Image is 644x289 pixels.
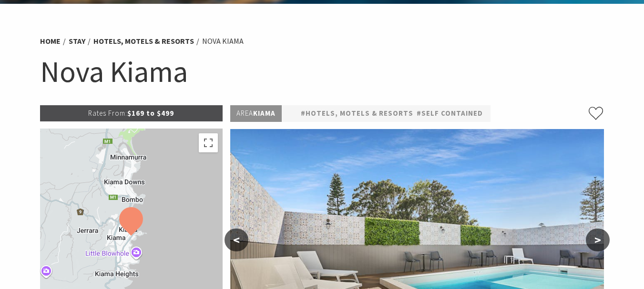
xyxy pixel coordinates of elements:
[40,105,223,121] p: $169 to $499
[88,109,127,118] span: Rates From:
[199,133,218,152] button: Toggle fullscreen view
[301,108,413,120] a: #Hotels, Motels & Resorts
[40,36,61,46] a: Home
[236,109,253,118] span: Area
[225,229,248,251] button: <
[40,52,604,91] h1: Nova Kiama
[417,108,483,120] a: #Self Contained
[586,229,610,251] button: >
[93,36,194,46] a: Hotels, Motels & Resorts
[202,35,244,48] li: Nova Kiama
[230,105,282,122] p: Kiama
[69,36,85,46] a: Stay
